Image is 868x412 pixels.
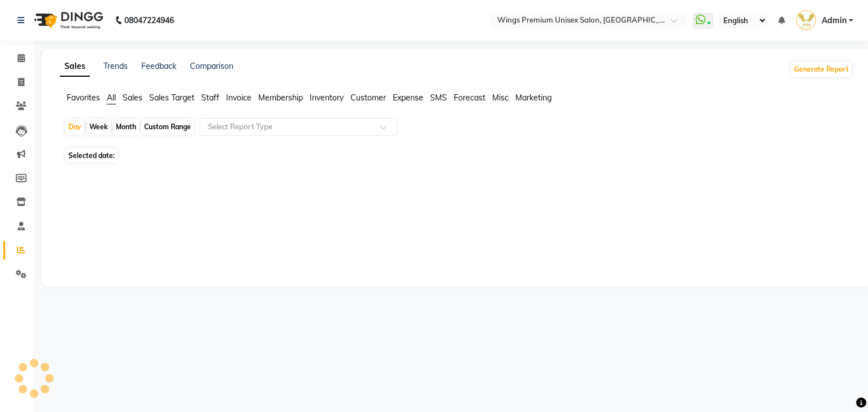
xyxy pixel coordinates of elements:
[107,93,116,103] span: All
[67,93,100,103] span: Favorites
[123,93,142,103] span: Sales
[796,10,816,30] img: Admin
[60,56,90,77] a: Sales
[393,93,423,103] span: Expense
[201,93,219,103] span: Staff
[822,15,847,27] span: Admin
[492,93,509,103] span: Misc
[350,93,386,103] span: Customer
[310,93,344,103] span: Inventory
[258,93,303,103] span: Membership
[103,61,128,71] a: Trends
[124,5,174,36] b: 08047224946
[430,93,447,103] span: SMS
[66,148,118,163] span: Selected date:
[113,119,139,135] div: Month
[141,61,176,71] a: Feedback
[791,62,852,77] button: Generate Report
[226,93,251,103] span: Invoice
[29,5,106,36] img: logo
[86,119,111,135] div: Week
[141,119,194,135] div: Custom Range
[190,61,233,71] a: Comparison
[515,93,552,103] span: Marketing
[454,93,485,103] span: Forecast
[66,119,84,135] div: Day
[149,93,194,103] span: Sales Target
